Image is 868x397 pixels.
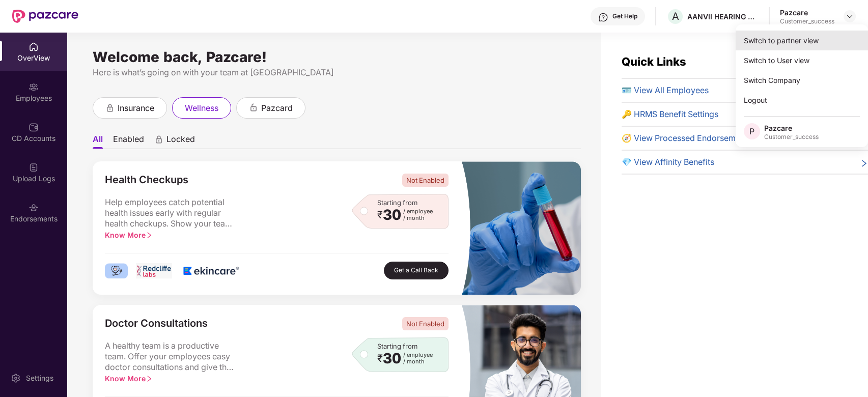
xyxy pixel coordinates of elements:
[403,208,433,215] span: / employee
[93,134,103,149] li: All
[780,17,834,25] div: Customer_success
[261,102,293,115] span: pazcard
[29,162,39,173] img: svg+xml;base64,PHN2ZyBpZD0iVXBsb2FkX0xvZ3MiIGRhdGEtbmFtZT0iVXBsb2FkIExvZ3MiIHhtbG5zPSJodHRwOi8vd3...
[11,373,21,383] img: svg+xml;base64,PHN2ZyBpZD0iU2V0dGluZy0yMHgyMCIgeG1sbnM9Imh0dHA6Ly93d3cudzMub3JnLzIwMDAvc3ZnIiB3aW...
[377,198,417,207] span: Starting from
[113,134,144,149] li: Enabled
[622,132,751,145] span: 🧭 View Processed Endorsements
[105,317,208,330] span: Doctor Consultations
[403,358,433,365] span: / month
[403,215,433,221] span: / month
[136,263,173,278] img: logo
[105,174,188,187] span: Health Checkups
[377,211,383,219] span: ₹
[105,341,237,373] span: A healthy team is a productive team. Offer your employees easy doctor consultations and give the ...
[402,174,449,187] span: Not Enabled
[383,352,401,365] span: 30
[780,8,834,17] div: Pazcare
[403,352,433,358] span: / employee
[384,262,449,279] button: Get a Call Back
[12,10,78,23] img: New Pazcare Logo
[105,103,115,112] div: animation
[846,12,854,20] img: svg+xml;base64,PHN2ZyBpZD0iRHJvcGRvd24tMzJ4MzIiIHhtbG5zPSJodHRwOi8vd3d3LnczLm9yZy8yMDAwL3N2ZyIgd2...
[29,122,39,132] img: svg+xml;base64,PHN2ZyBpZD0iQ0RfQWNjb3VudHMiIGRhdGEtbmFtZT0iQ0QgQWNjb3VudHMiIHhtbG5zPSJodHRwOi8vd3...
[622,156,714,168] span: 💎 View Affinity Benefits
[105,197,237,230] span: Help employees catch potential health issues early with regular health checkups. Show your team y...
[612,12,637,20] div: Get Help
[118,102,154,115] span: insurance
[736,90,868,110] div: Logout
[687,12,759,21] div: AANVII HEARING SOLUTIONS
[736,70,868,90] div: Switch Company
[622,84,709,97] span: 🪪 View All Employees
[622,108,718,121] span: 🔑 HRMS Benefit Settings
[764,133,819,141] div: Customer_success
[249,103,258,112] div: animation
[146,375,153,382] span: right
[29,82,39,92] img: svg+xml;base64,PHN2ZyBpZD0iRW1wbG95ZWVzIiB4bWxucz0iaHR0cDovL3d3dy53My5vcmcvMjAwMC9zdmciIHdpZHRoPS...
[860,158,868,168] span: right
[672,10,679,22] span: A
[377,354,383,362] span: ₹
[598,12,608,22] img: svg+xml;base64,PHN2ZyBpZD0iSGVscC0zMngzMiIgeG1sbnM9Imh0dHA6Ly93d3cudzMub3JnLzIwMDAvc3ZnIiB3aWR0aD...
[93,53,581,61] div: Welcome back, Pazcare!
[105,374,153,383] span: Know More
[622,55,686,68] span: Quick Links
[105,231,153,239] span: Know More
[180,263,241,278] img: logo
[461,161,580,295] img: masked_image
[377,342,417,350] span: Starting from
[764,123,819,133] div: Pazcare
[402,317,449,330] span: Not Enabled
[185,102,218,115] span: wellness
[93,66,581,79] div: Here is what’s going on with your team at [GEOGRAPHIC_DATA]
[166,134,195,149] span: Locked
[383,208,401,221] span: 30
[749,125,754,137] span: P
[29,203,39,213] img: svg+xml;base64,PHN2ZyBpZD0iRW5kb3JzZW1lbnRzIiB4bWxucz0iaHR0cDovL3d3dy53My5vcmcvMjAwMC9zdmciIHdpZH...
[29,42,39,52] img: svg+xml;base64,PHN2ZyBpZD0iSG9tZSIgeG1sbnM9Imh0dHA6Ly93d3cudzMub3JnLzIwMDAvc3ZnIiB3aWR0aD0iMjAiIG...
[23,373,57,383] div: Settings
[736,50,868,70] div: Switch to User view
[146,232,153,239] span: right
[154,135,163,144] div: animation
[736,31,868,50] div: Switch to partner view
[105,263,128,278] img: logo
